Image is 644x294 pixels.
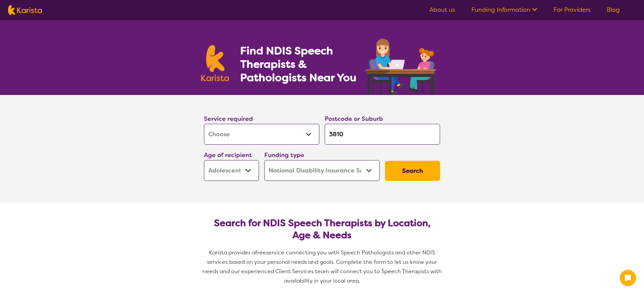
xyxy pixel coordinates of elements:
[240,44,364,84] h1: Find NDIS Speech Therapists & Pathologists Near You
[8,5,42,15] img: Karista logo
[204,151,252,159] label: Age of recipient
[471,6,537,14] a: Funding Information
[385,161,440,181] button: Search
[325,124,440,145] input: Type
[203,249,443,284] span: service connecting you with Speech Pathologists and other NDIS services based on your personal ne...
[429,6,455,14] a: About us
[325,115,383,123] label: Postcode or Suburb
[607,6,620,14] a: Blog
[204,115,253,123] label: Service required
[553,6,591,14] a: For Providers
[201,45,229,81] img: Karista logo
[360,36,443,95] img: speech-therapy
[209,249,255,256] span: Karista provides a
[209,217,435,241] h2: Search for NDIS Speech Therapists by Location, Age & Needs
[255,249,266,256] span: free
[264,151,304,159] label: Funding type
